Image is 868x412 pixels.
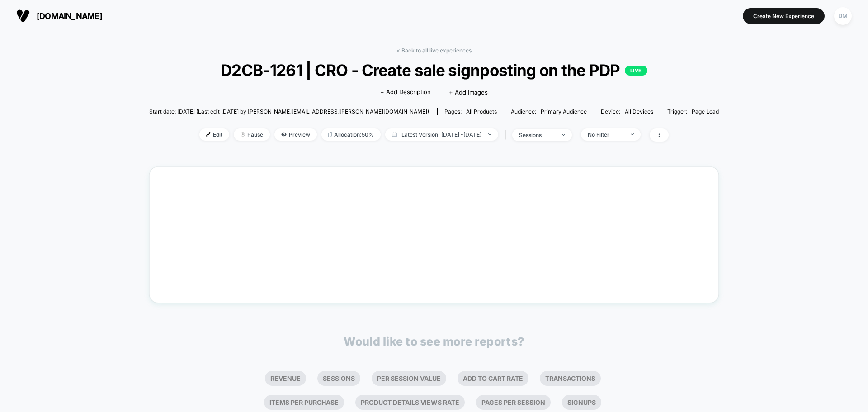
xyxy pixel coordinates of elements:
div: Trigger: [667,108,719,115]
li: Add To Cart Rate [458,371,528,386]
li: Signups [562,395,601,410]
button: Create New Experience [743,8,825,24]
div: Audience: [511,108,587,115]
img: end [562,134,565,136]
li: Sessions [317,371,360,386]
li: Pages Per Session [476,395,551,410]
span: Allocation: 50% [321,128,381,141]
span: | [503,128,512,142]
img: calendar [392,132,397,137]
li: Items Per Purchase [264,395,344,410]
img: Visually logo [16,9,30,23]
a: < Back to all live experiences [396,47,472,54]
span: Start date: [DATE] (Last edit [DATE] by [PERSON_NAME][EMAIL_ADDRESS][PERSON_NAME][DOMAIN_NAME]) [149,108,429,115]
span: + Add Description [380,88,431,97]
img: end [488,133,491,135]
span: Preview [274,128,317,141]
p: Would like to see more reports? [344,335,524,348]
div: sessions [519,132,555,138]
li: Per Session Value [372,371,446,386]
span: all products [466,108,497,115]
li: Revenue [265,371,306,386]
img: end [631,133,634,135]
span: Primary Audience [541,108,587,115]
img: rebalance [328,132,332,137]
button: [DOMAIN_NAME] [14,9,105,23]
span: D2CB-1261 | CRO - Create sale signposting on the PDP [178,61,690,80]
span: + Add Images [449,89,488,96]
span: Latest Version: [DATE] - [DATE] [385,128,498,141]
button: DM [831,7,854,25]
li: Transactions [540,371,601,386]
div: No Filter [588,131,624,138]
span: all devices [625,108,653,115]
div: DM [834,7,852,25]
span: Edit [199,128,229,141]
span: Device: [594,108,660,115]
div: Pages: [444,108,497,115]
img: edit [206,132,211,137]
span: [DOMAIN_NAME] [37,11,102,21]
img: end [241,132,245,137]
span: Pause [234,128,270,141]
li: Product Details Views Rate [355,395,465,410]
p: LIVE [625,66,647,76]
span: Page Load [692,108,719,115]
